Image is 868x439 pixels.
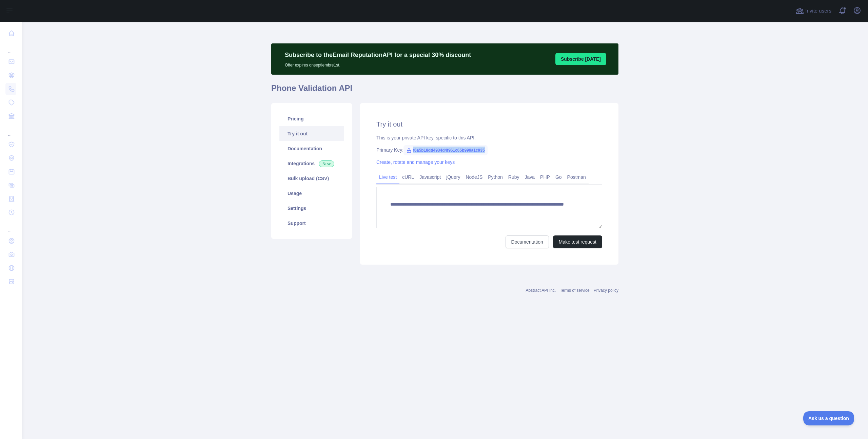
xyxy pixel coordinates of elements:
a: Integrations New [279,156,344,171]
a: Postman [565,172,589,183]
h2: Try it out [376,119,602,129]
span: Invite users [805,7,831,15]
a: Support [279,216,344,231]
a: Settings [279,201,344,216]
div: ... [5,41,16,54]
div: This is your private API key, specific to this API. [376,134,602,141]
a: Java [522,172,538,183]
span: New [319,160,334,167]
a: Bulk upload (CSV) [279,171,344,186]
a: Javascript [417,172,443,183]
a: Documentation [506,235,549,248]
a: Terms of service [560,288,589,293]
a: Pricing [279,111,344,126]
a: Try it out [279,126,344,141]
a: Go [553,172,565,183]
p: Offer expires on septiembre 1st. [285,60,471,68]
div: Primary Key: [376,147,602,153]
a: jQuery [443,172,463,183]
a: Privacy policy [594,288,618,293]
button: Make test request [553,235,602,248]
a: Ruby [506,172,522,183]
h1: Phone Validation API [271,83,618,99]
span: f6a5b18dd4934d4f961c65b999a1c935 [403,145,488,155]
a: Documentation [279,141,344,156]
button: Subscribe [DATE] [555,53,606,65]
iframe: Toggle Customer Support [803,411,854,425]
a: NodeJS [463,172,485,183]
a: Live test [376,172,399,183]
a: PHP [537,172,553,183]
a: cURL [399,172,417,183]
p: Subscribe to the Email Reputation API for a special 30 % discount [285,50,471,60]
a: Usage [279,186,344,201]
div: ... [5,220,16,233]
a: Abstract API Inc. [526,288,556,293]
button: Invite users [794,5,833,16]
a: Python [485,172,506,183]
a: Create, rotate and manage your keys [376,159,455,165]
div: ... [5,123,16,137]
